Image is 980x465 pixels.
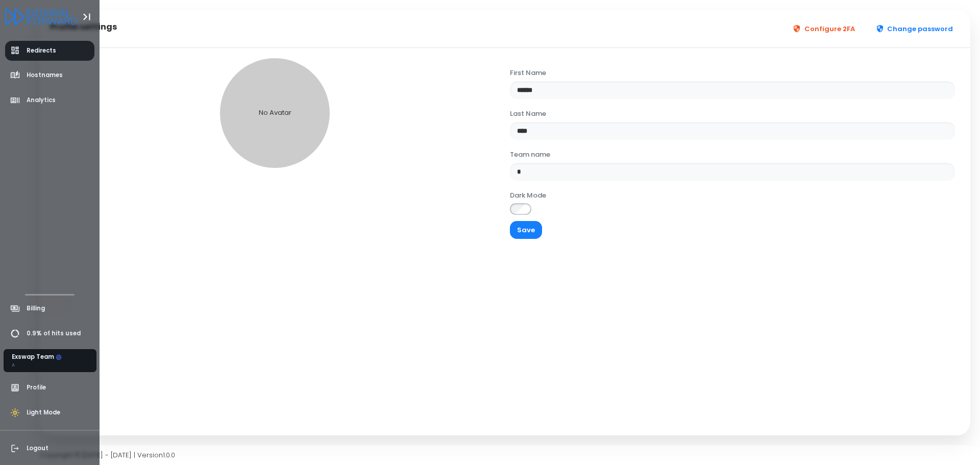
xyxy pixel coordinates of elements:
[27,46,56,55] span: Redirects
[5,65,95,85] a: Hostnames
[40,450,175,460] span: Copyright © [DATE] - [DATE] | Version 1.0.0
[510,68,546,78] label: First Name
[5,324,95,344] a: 0.9% of hits used
[27,444,48,453] span: Logout
[5,41,95,61] a: Redirects
[510,190,546,201] label: Dark Mode
[27,383,46,392] span: Profile
[510,109,546,119] label: Last Name
[5,9,77,23] a: Logo
[12,353,62,362] div: Exswap Team
[220,58,330,168] div: No Avatar
[27,329,81,338] span: 0.9% of hits used
[510,221,542,239] button: Save
[5,299,95,319] a: Billing
[5,90,95,110] a: Analytics
[27,408,60,417] span: Light Mode
[869,20,961,38] button: Change password
[786,20,862,38] button: Configure 2FA
[27,96,56,105] span: Analytics
[510,150,550,160] label: Team name
[27,71,63,80] span: Hostnames
[27,304,45,313] span: Billing
[12,361,62,369] div: A
[77,7,96,27] button: Toggle Aside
